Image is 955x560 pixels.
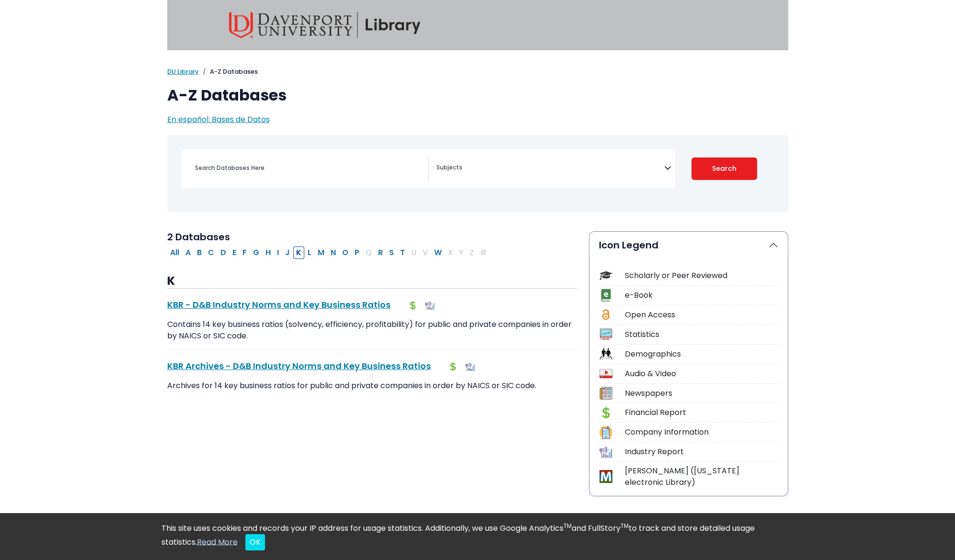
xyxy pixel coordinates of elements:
button: Filter Results E [230,246,239,259]
h3: K [167,274,577,289]
li: A-Z Databases [199,67,258,77]
button: Filter Results F [240,246,250,259]
button: Filter Results G [250,246,262,259]
button: Filter Results T [397,246,408,259]
nav: Search filters [167,135,788,212]
a: KBR - D&B Industry Norms and Key Business Ratios [167,299,391,311]
sup: TM [621,522,629,530]
div: Financial Report [625,407,778,418]
p: Archives for 14 key business ratios for public and private companies in order by NAICS or SIC code. [167,380,577,392]
button: Filter Results N [328,246,339,259]
div: Audio & Video [625,368,778,380]
button: Filter Results B [194,246,205,259]
a: En español: Bases de Datos [167,114,270,125]
img: Icon Newspapers [599,387,612,400]
div: Newspapers [625,388,778,399]
button: Filter Results M [315,246,327,259]
p: Contains 14 key business ratios (solvency, efficiency, profitability) for public and private comp... [167,319,577,342]
h1: A-Z Databases [167,86,788,104]
a: Read More [197,536,238,547]
button: Close [245,534,265,550]
button: Filter Results I [274,246,282,259]
img: Icon Company Information [599,426,612,439]
img: Icon Scholarly or Peer Reviewed [599,269,612,282]
button: Filter Results P [352,246,362,259]
button: Filter Results D [218,246,229,259]
div: This site uses cookies and records your IP address for usage statistics. Additionally, we use Goo... [161,523,794,550]
div: e-Book [625,290,778,301]
div: Company Information [625,426,778,438]
div: [PERSON_NAME] ([US_STATE] electronic Library) [625,465,778,488]
img: Icon Open Access [600,308,612,321]
div: Scholarly or Peer Reviewed [625,270,778,281]
img: Davenport University Library [229,12,421,38]
button: Icon Legend [589,232,788,258]
button: Filter Results H [263,246,274,259]
button: Filter Results W [431,246,445,259]
img: Industry Report [425,301,435,310]
div: Industry Report [625,446,778,458]
div: Open Access [625,309,778,321]
button: Filter Results C [205,246,217,259]
sup: TM [564,522,572,530]
div: Demographics [625,348,778,360]
button: Filter Results S [386,246,397,259]
input: Search database by title or keyword [189,161,428,175]
div: Alpha-list to filter by first letter of database name [167,246,491,258]
textarea: Search [437,165,664,172]
img: Icon Financial Report [599,406,612,419]
a: KBR Archives - D&B Industry Norms and Key Business Ratios [167,360,431,372]
button: Filter Results O [339,246,351,259]
img: Icon Industry Report [599,446,612,459]
button: Filter Results L [305,246,314,259]
img: Industry Report [465,362,475,371]
img: Icon MeL (Michigan electronic Library) [599,470,612,483]
button: Filter Results J [282,246,293,259]
button: Submit for Search Results [691,157,757,180]
nav: breadcrumb [167,67,788,77]
img: Icon e-Book [599,289,612,302]
img: Financial Report [408,301,417,310]
button: Filter Results R [375,246,386,259]
img: Financial Report [448,362,458,371]
span: 2 Databases [167,230,230,244]
img: Icon Statistics [599,328,612,341]
img: Icon Audio & Video [599,367,612,380]
button: All [167,246,182,259]
a: DU Library [167,67,199,76]
img: Icon Demographics [599,347,612,360]
button: Filter Results K [293,246,304,259]
div: Statistics [625,329,778,340]
button: Filter Results A [183,246,194,259]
